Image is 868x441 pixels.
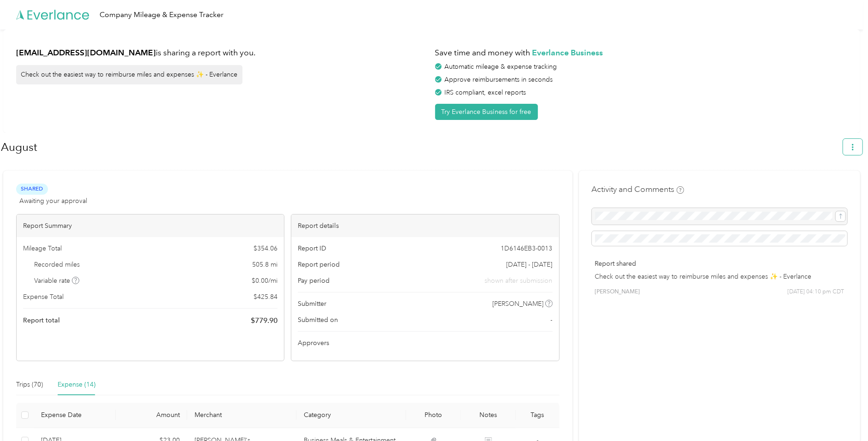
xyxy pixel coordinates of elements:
div: Report Summary [17,215,284,237]
h4: Activity and Comments [592,184,684,195]
button: Try Everlance Business for free [435,104,538,120]
div: Trips (70) [16,380,43,390]
span: Shared [16,184,48,194]
div: Tags [523,411,552,419]
span: 505.8 mi [252,260,278,269]
th: Photo [406,403,461,428]
span: Report period [298,260,340,269]
span: Approvers [298,338,329,348]
div: Check out the easiest way to reimburse miles and expenses ✨ - Everlance [16,65,242,84]
span: Submitter [298,299,326,309]
span: Automatic mileage & expense tracking [445,63,557,71]
span: [PERSON_NAME] [595,288,640,296]
span: Report total [23,316,60,325]
h1: is sharing a report with you. [16,47,429,59]
span: $ 0.00 / mi [252,276,278,286]
span: Variable rate [35,276,80,286]
div: Company Mileage & Expense Tracker [100,9,224,21]
th: Amount [116,403,187,428]
span: [DATE] - [DATE] [507,260,553,269]
span: [DATE] 04:10 pm CDT [787,288,844,296]
span: Pay period [298,276,330,286]
h1: Save time and money with [435,47,848,59]
span: Awaiting your approval [19,196,87,206]
strong: Everlance Business [532,48,603,57]
th: Merchant [187,403,297,428]
strong: [EMAIL_ADDRESS][DOMAIN_NAME] [16,48,156,57]
span: [PERSON_NAME] [492,299,543,309]
th: Category [296,403,406,428]
span: Mileage Total [23,244,62,253]
span: Expense Total [23,292,64,302]
p: Check out the easiest way to reimburse miles and expenses ✨ - Everlance [595,272,844,281]
div: Expense (14) [58,380,95,390]
span: Recorded miles [35,260,80,269]
th: Tags [516,403,560,428]
th: Expense Date [34,403,116,428]
span: 1D6146EB3-0013 [501,244,553,253]
span: $ 425.84 [254,292,278,302]
span: shown after submission [485,276,553,286]
span: - [551,315,553,325]
span: $ 779.90 [251,315,278,326]
div: Report details [291,215,559,237]
span: Report ID [298,244,326,253]
span: IRS compliant, excel reports [445,89,526,96]
span: Submitted on [298,315,338,325]
th: Notes [461,403,516,428]
span: $ 354.06 [254,244,278,253]
span: Approve reimbursements in seconds [445,76,553,83]
h1: August [1,136,837,158]
p: Report shared [595,259,844,268]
